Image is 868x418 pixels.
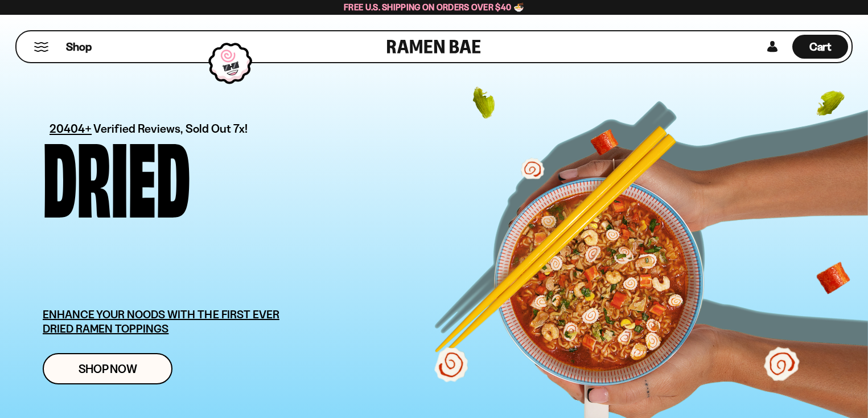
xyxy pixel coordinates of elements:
span: Cart [809,40,832,54]
button: Mobile Menu Trigger [34,42,49,52]
span: Free U.S. Shipping on Orders over $40 🍜 [344,2,524,13]
div: Dried [43,134,190,212]
a: Shop Now [43,353,172,384]
span: Shop Now [79,363,137,375]
span: Shop [66,39,92,55]
a: Shop [66,35,92,59]
div: Cart [792,31,848,62]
